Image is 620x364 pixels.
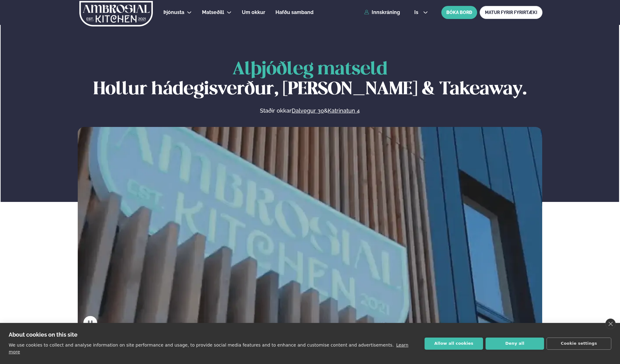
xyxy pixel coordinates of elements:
img: logo [79,1,153,26]
a: Innskráning [364,10,400,15]
a: Þjónusta [163,9,184,16]
button: Allow all cookies [425,338,483,350]
h1: Hollur hádegisverður, [PERSON_NAME] & Takeaway. [77,60,542,100]
span: Hafðu samband [275,9,313,15]
span: Alþjóðleg matseld [232,61,387,78]
p: We use cookies to collect and analyse information on site performance and usage, to provide socia... [9,343,394,348]
span: is [414,10,420,15]
strong: About cookies on this site [9,331,77,338]
a: Hafðu samband [275,9,313,16]
span: Matseðill [202,9,224,15]
a: Dalvegur 30 [292,107,324,114]
a: Matseðill [202,9,224,16]
button: is [409,10,433,15]
button: Cookie settings [547,338,611,350]
a: Katrinatun 4 [328,107,360,114]
a: Um okkur [242,9,265,16]
button: Deny all [486,338,544,350]
span: Um okkur [242,9,265,15]
button: BÓKA BORÐ [441,6,477,19]
a: close [605,319,616,329]
a: MATUR FYRIR FYRIRTÆKI [480,6,542,19]
span: Þjónusta [163,9,184,15]
p: Staðir okkar & [192,107,428,114]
